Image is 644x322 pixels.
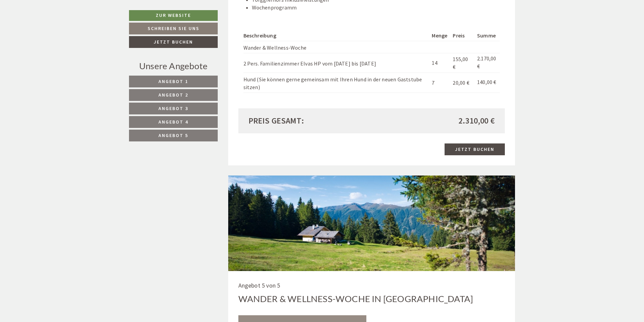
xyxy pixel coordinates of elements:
a: Jetzt buchen [129,36,218,48]
td: 140,00 € [474,73,500,93]
span: Angebot 4 [158,119,188,125]
button: Senden [226,178,267,190]
div: [DATE] [121,5,146,17]
span: Angebot 3 [158,105,188,111]
td: Hund (Sie können gerne gemeinsam mit Ihren Hund in der neuen Gaststube sitzen) [243,73,429,93]
span: 2.310,00 € [458,115,495,127]
span: 155,00 € [453,56,468,70]
span: Angebot 2 [158,92,188,98]
a: Schreiben Sie uns [129,23,218,34]
td: 14 [429,53,450,73]
li: Wochenprogramm [252,4,505,11]
th: Summe [474,30,500,41]
td: Wander & Wellness-Woche [243,41,429,53]
th: Preis [450,30,474,41]
img: wander-wellness-woche-in-suedtirol-De6-cwm-5915p.jpg [228,176,515,271]
div: Guten Tag, wie können wir Ihnen helfen? [5,19,111,39]
span: Angebot 1 [158,78,188,84]
span: 20,00 € [453,79,469,86]
small: 11:50 [10,33,107,38]
span: Angebot 5 von 5 [238,281,280,289]
td: 2.170,00 € [474,53,500,73]
div: Preis gesamt: [243,115,372,127]
span: Angebot 5 [158,132,188,138]
td: 2 Pers. Familienzimmer Elvas HP vom [DATE] bis [DATE] [243,53,429,73]
a: Jetzt buchen [445,143,505,155]
td: 7 [429,73,450,93]
th: Beschreibung [243,30,429,41]
div: [GEOGRAPHIC_DATA] [10,20,107,25]
th: Menge [429,30,450,41]
a: Zur Website [129,10,218,21]
div: Wander & Wellness-Woche in [GEOGRAPHIC_DATA] [238,293,473,305]
div: Unsere Angebote [129,60,218,72]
